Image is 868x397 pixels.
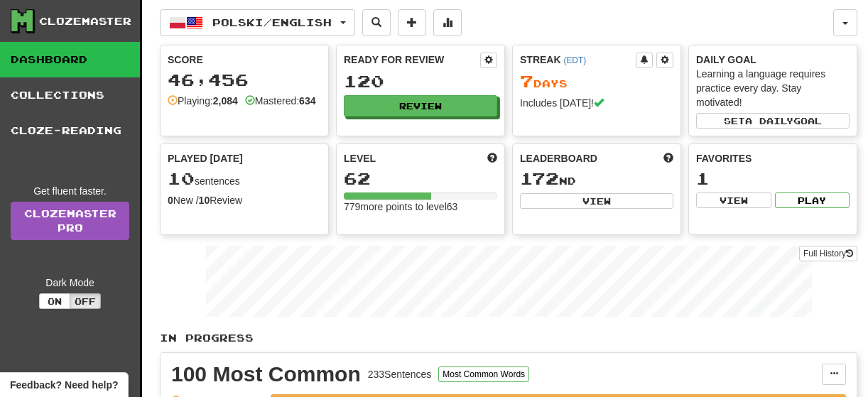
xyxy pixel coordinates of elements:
span: 172 [520,168,559,188]
span: a daily [745,116,793,126]
button: Add sentence to collection [398,9,426,36]
p: In Progress [160,331,857,345]
div: 233 Sentences [368,367,432,381]
span: Polski / English [212,16,332,28]
div: Clozemaster [39,14,131,28]
button: Review [344,95,497,116]
div: Score [168,53,321,67]
div: 62 [344,170,497,187]
span: Played [DATE] [168,151,243,165]
button: View [520,193,673,209]
div: sentences [168,170,321,188]
strong: 2,084 [213,95,238,107]
div: Daily Goal [696,53,850,67]
strong: 634 [299,95,315,107]
div: Day s [520,72,673,91]
div: Favorites [696,151,850,165]
strong: 10 [199,195,210,206]
div: 779 more points to level 63 [344,200,497,214]
button: On [39,293,70,309]
span: Level [344,151,376,165]
div: Mastered: [245,94,316,108]
a: ClozemasterPro [11,202,129,240]
button: More stats [433,9,462,36]
button: Play [775,192,850,208]
div: nd [520,170,673,188]
span: Score more points to level up [487,151,497,165]
div: 1 [696,170,850,187]
a: (EDT) [563,55,586,65]
div: Ready for Review [344,53,480,67]
button: Seta dailygoal [696,113,850,129]
button: Full History [799,246,857,261]
button: Polski/English [160,9,355,36]
div: Get fluent faster. [11,184,129,198]
div: 120 [344,72,497,90]
div: Learning a language requires practice every day. Stay motivated! [696,67,850,109]
div: New / Review [168,193,321,207]
button: Search sentences [362,9,391,36]
button: Off [70,293,101,309]
span: 10 [168,168,195,188]
span: Leaderboard [520,151,597,165]
div: Includes [DATE]! [520,96,673,110]
span: Open feedback widget [10,378,118,392]
span: 7 [520,71,533,91]
div: 100 Most Common [171,364,361,385]
span: This week in points, UTC [663,151,673,165]
div: Playing: [168,94,238,108]
div: 46,456 [168,71,321,89]
div: Streak [520,53,636,67]
button: Most Common Words [438,366,529,382]
button: View [696,192,771,208]
div: Dark Mode [11,276,129,290]
strong: 0 [168,195,173,206]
